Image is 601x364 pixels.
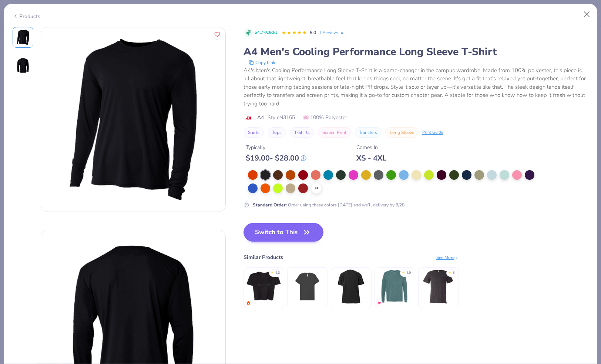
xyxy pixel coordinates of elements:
[212,30,222,39] button: Like
[385,127,419,138] button: Long Sleeve
[406,270,411,276] div: 4.9
[355,127,382,138] button: Transfers
[377,301,382,305] img: MostFav.gif
[422,129,443,136] div: Print Guide
[13,13,40,20] div: Products
[580,7,594,21] button: Close
[319,29,345,36] a: 1 Reviews
[377,269,412,304] img: Comfort Colors Adult Heavyweight RS Long-Sleeve T-Shirt
[244,45,589,59] div: A4 Men's Cooling Performance Long Sleeve T-Shirt
[246,301,251,305] img: trending.gif
[318,127,351,138] button: Screen Print
[402,270,405,273] div: ★
[246,154,306,163] div: $ 19.00 - $ 28.00
[257,114,264,121] span: A4
[275,270,280,276] div: 4.3
[453,270,454,276] div: 5
[356,154,386,163] div: XS - 4XL
[421,269,456,304] img: Bella + Canvas Men's Jersey Short-Sleeve Pocket T-Shirt
[246,144,306,151] div: Typically
[271,270,274,273] div: ★
[244,253,283,261] div: Similar Products
[14,28,32,46] img: Front
[436,254,459,261] div: See More
[246,59,278,66] button: copy to clipboard
[310,30,316,36] span: 5.0
[255,30,277,36] span: 54.7K Clicks
[41,27,225,212] img: Front
[333,269,369,304] img: Shaka Wear Garment-Dyed Crewneck T-Shirt
[246,269,281,304] img: Bella + Canvas Ladies' Flowy Cropped T-Shirt
[244,115,254,121] img: brand logo
[356,144,386,151] div: Comes In
[448,270,451,273] div: ★
[268,127,286,138] button: Tops
[268,114,295,121] span: Style N3165
[315,186,318,191] span: + 4
[282,27,307,39] div: 5.0 Stars
[244,66,589,108] div: A4's Men's Cooling Performance Long Sleeve T-Shirt is a game-changer in the campus wardrobe. Made...
[290,127,314,138] button: T-Shirts
[253,202,406,208] div: Order using these colors [DATE] and we’ll delivery by 8/28.
[14,57,32,74] img: Back
[244,127,264,138] button: Shirts
[290,269,325,304] img: Bella + Canvas FWD Fashion Heavyweight Street Tee
[253,202,287,208] strong: Standard Order :
[244,223,324,242] button: Switch to This
[303,114,347,121] span: 100% Polyester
